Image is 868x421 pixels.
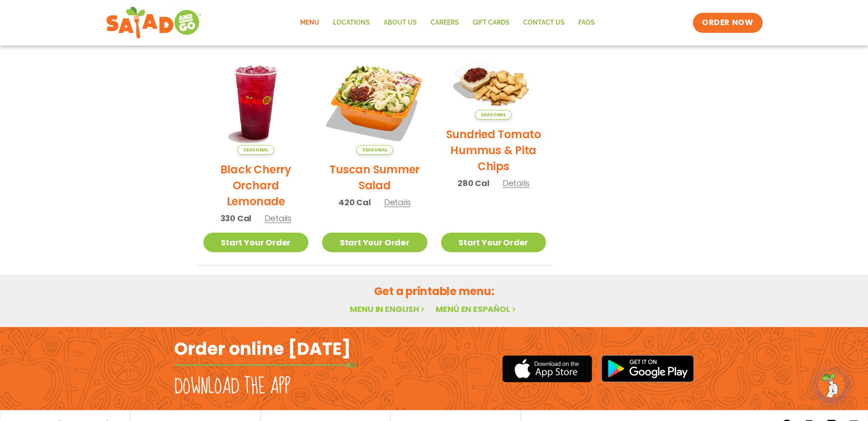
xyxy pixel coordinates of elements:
[466,12,516,33] a: GIFT CARDS
[441,233,546,252] a: Start Your Order
[693,13,762,33] a: ORDER NOW
[377,12,424,33] a: About Us
[174,363,357,368] img: fork
[356,145,393,155] span: Seasonal
[203,233,309,252] a: Start Your Order
[326,12,377,33] a: Locations
[322,50,427,155] img: Product photo for Tuscan Summer Salad
[424,12,466,33] a: Careers
[322,161,427,193] h2: Tuscan Summer Salad
[502,354,592,384] img: appstore
[174,374,291,400] h2: Download the app
[174,338,351,360] h2: Order online [DATE]
[106,5,202,41] img: new-SAG-logo-768×292
[436,303,518,315] a: Menú en español
[819,372,844,397] img: wpChatIcon
[338,196,371,208] span: 420 Cal
[516,12,572,33] a: Contact Us
[702,17,753,28] span: ORDER NOW
[237,145,274,155] span: Seasonal
[265,213,291,224] span: Details
[384,197,411,208] span: Details
[203,50,309,155] img: Product photo for Black Cherry Orchard Lemonade
[441,50,546,120] img: Product photo for Sundried Tomato Hummus & Pita Chips
[322,233,427,252] a: Start Your Order
[197,283,672,299] h2: Get a printable menu:
[601,355,694,382] img: google_play
[203,161,309,209] h2: Black Cherry Orchard Lemonade
[475,110,512,120] span: Seasonal
[457,177,489,189] span: 280 Cal
[293,12,602,33] nav: Menu
[503,177,530,189] span: Details
[220,212,252,224] span: 330 Cal
[350,303,426,315] a: Menu in English
[441,126,546,174] h2: Sundried Tomato Hummus & Pita Chips
[572,12,602,33] a: FAQs
[293,12,326,33] a: Menu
